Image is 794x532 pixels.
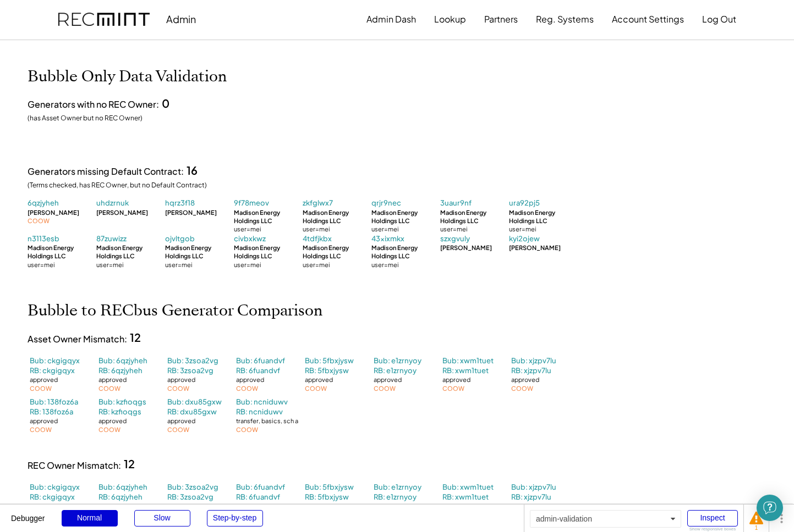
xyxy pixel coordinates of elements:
div: Madison Energy Holdings LLC [303,208,371,225]
a: RB: xwm1tuet [442,492,489,502]
div: COOW [28,217,50,225]
a: RB: 6fuandvf [236,365,280,375]
a: RB: 6qzjyheh [98,365,143,375]
div: Asset Owner Mismatch: [28,333,127,345]
div: COOW [236,384,258,392]
a: Bub: 6qzjyheh [98,482,147,492]
div: approved [305,502,333,511]
div: Generators with no REC Owner: [28,98,159,110]
div: COOW [30,384,52,392]
a: ura92pj5 [509,198,542,208]
a: 9f78meov [234,198,269,208]
button: Lookup [434,8,466,30]
button: Account Settings [612,8,684,30]
div: Madison Energy Holdings LLC [234,208,303,225]
button: Partners [484,8,518,30]
div: user=mei [371,261,399,269]
a: Bub: e1zrnyoy [374,482,421,492]
div: approved [167,502,195,511]
div: user=mei [303,225,330,233]
div: Madison Energy Holdings LLC [371,243,440,261]
div: Show responsive boxes [687,527,738,531]
img: recmint-logotype%403x.png [58,13,150,26]
a: Bub: ncniduwv [236,397,288,407]
a: RB: e1zrnyoy [374,365,417,375]
div: [PERSON_NAME] [28,208,79,217]
a: Bub: ckgigqyx [30,356,80,365]
div: [PERSON_NAME] [509,243,561,252]
div: admin-validation [530,510,681,528]
a: Bub: 138foz6a [30,397,78,407]
button: Reg. Systems [536,8,594,30]
div: COOW [374,384,396,392]
div: approved [374,375,402,384]
a: RB: dxu85gxw [167,407,217,417]
div: COOW [98,425,121,434]
div: Madison Energy Holdings LLC [509,208,578,225]
div: Debugger [11,505,45,522]
div: Normal [62,510,118,527]
a: Bub: ckgigqyx [30,482,80,492]
a: uhdzrnuk [96,198,129,208]
a: RB: 3zsoa2vg [167,492,213,502]
a: 4tdfjkbx [303,234,336,243]
div: approved [511,502,539,511]
div: Generators missing Default Contract: [28,165,184,178]
a: RB: 5fbxjysw [305,492,349,502]
div: approved [30,417,58,425]
div: Inspect [687,510,738,527]
a: RB: kzfioqgs [98,407,141,417]
h2: Bubble Only Data Validation [28,68,227,86]
div: approved [305,375,333,384]
div: COOW [167,425,189,434]
div: [PERSON_NAME] [440,243,492,252]
a: RB: 3zsoa2vg [167,365,213,375]
a: Bub: xwm1tuet [442,356,494,365]
div: Madison Energy Holdings LLC [440,208,509,225]
a: kyi2ojew [509,234,542,243]
div: Madison Energy Holdings LLC [234,243,303,261]
a: Bub: 3zsoa2vg [167,356,218,365]
div: user=mei [96,261,124,269]
a: RB: 6qzjyheh [98,492,143,502]
div: approved [30,375,58,384]
a: Bub: xwm1tuet [442,482,494,492]
div: COOW [98,384,121,392]
div: approved [236,502,264,511]
a: 6qzjyheh [28,198,61,208]
div: Madison Energy Holdings LLC [28,243,96,261]
a: Bub: 6fuandvf [236,356,285,365]
div: user=mei [509,225,536,233]
a: 43xixmkx [371,234,404,243]
div: user=mei [234,261,261,269]
div: Slow [134,510,190,527]
div: 0 [162,96,169,111]
a: Bub: 3zsoa2vg [167,482,218,492]
div: [PERSON_NAME] [96,208,148,217]
div: user=mei [440,225,468,233]
div: user=mei [234,225,261,233]
a: RB: xjzpv7lu [511,492,551,502]
div: approved [167,417,195,425]
div: (has Asset Owner but no REC Owner) [28,114,143,123]
div: Admin [166,13,196,25]
div: 12 [124,456,135,472]
a: Bub: 6fuandvf [236,482,285,492]
div: COOW [511,384,533,392]
a: RB: 138foz6a [30,407,73,417]
div: approved [30,502,58,511]
a: Bub: 5fbxjysw [305,356,354,365]
div: user=mei [165,261,193,269]
div: approved [98,417,127,425]
div: transfer, basics, sch a [236,417,298,425]
div: approved [236,375,264,384]
div: 12 [130,330,141,345]
a: RB: ckgigqyx [30,492,75,502]
a: RB: xjzpv7lu [511,365,551,375]
a: Bub: 6qzjyheh [98,356,147,365]
div: Step-by-step [207,510,263,527]
div: Madison Energy Holdings LLC [96,243,165,261]
a: Bub: xjzpv7lu [511,482,556,492]
div: approved [374,502,402,511]
div: COOW [442,384,464,392]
